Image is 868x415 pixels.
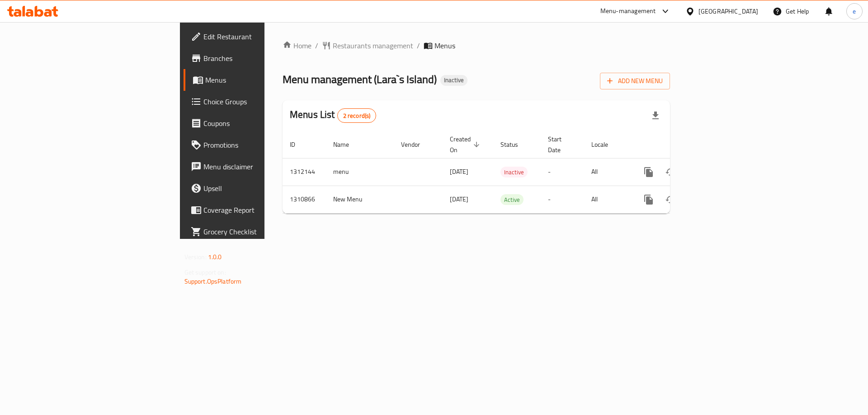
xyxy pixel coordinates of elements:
span: [DATE] [450,166,468,177]
span: Coupons [203,118,318,129]
span: Get support on: [184,266,226,278]
span: Menu disclaimer [203,161,318,172]
th: Actions [631,131,732,159]
a: Choice Groups [184,91,325,112]
button: more [638,161,660,183]
span: Choice Groups [203,96,318,107]
button: more [638,189,660,210]
button: Change Status [660,189,681,210]
span: Grocery Checklist [203,226,318,237]
span: Restaurants management [333,40,413,51]
div: [GEOGRAPHIC_DATA] [698,6,758,16]
div: Export file [645,105,666,126]
span: Add New Menu [607,75,663,87]
span: Menus [434,40,455,51]
a: Menu disclaimer [184,156,325,177]
li: / [417,40,420,51]
a: Coupons [184,112,325,134]
td: All [584,186,631,213]
h2: Menus List [290,108,376,123]
div: Menu-management [600,6,656,17]
span: Edit Restaurant [203,31,318,42]
a: Restaurants management [322,40,413,51]
td: All [584,158,631,186]
a: Support.OpsPlatform [184,275,242,287]
a: Promotions [184,134,325,156]
td: menu [326,158,394,186]
button: Change Status [660,161,681,183]
span: Version: [184,251,207,263]
td: - [541,186,584,213]
span: 1.0.0 [208,251,222,263]
button: Add New Menu [600,73,670,89]
span: Created On [450,134,482,155]
span: Inactive [440,76,467,84]
span: Upsell [203,183,318,194]
span: Name [333,139,361,150]
span: Promotions [203,140,318,150]
div: Total records count [337,108,377,123]
td: New Menu [326,186,394,213]
div: Inactive [440,75,467,86]
span: Menus [205,75,318,85]
span: Branches [203,53,318,64]
span: ID [290,139,307,150]
a: Coverage Report [184,199,325,221]
a: Branches [184,47,325,69]
span: Locale [591,139,620,150]
a: Grocery Checklist [184,221,325,242]
nav: breadcrumb [283,40,670,51]
a: Edit Restaurant [184,26,325,47]
a: Upsell [184,177,325,199]
span: Menu management ( Lara`s Island ) [283,69,437,89]
span: Vendor [401,139,432,150]
span: e [853,6,856,16]
td: - [541,158,584,186]
span: Inactive [500,167,528,177]
div: Inactive [500,167,528,177]
span: Active [500,195,524,205]
span: Start Date [548,134,573,155]
span: 2 record(s) [338,112,376,120]
span: [DATE] [450,193,468,205]
span: Status [500,139,530,150]
span: Coverage Report [203,205,318,215]
table: enhanced table [283,131,732,214]
a: Menus [184,69,325,91]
